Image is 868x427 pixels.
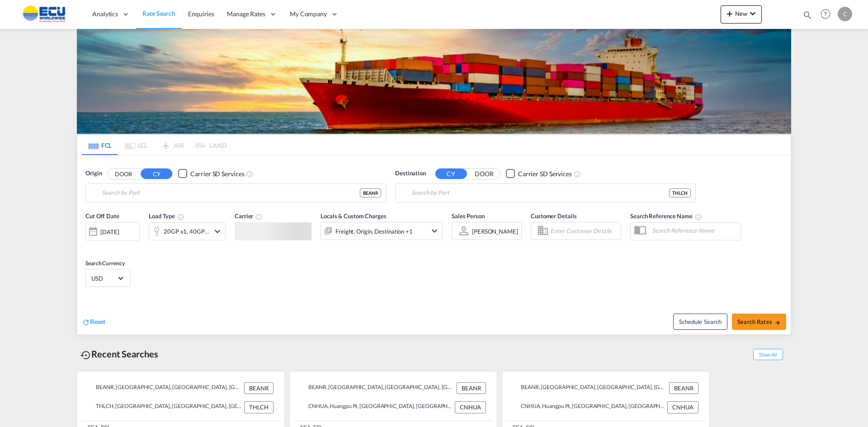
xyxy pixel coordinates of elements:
md-icon: icon-chevron-down [747,8,758,19]
div: C [838,7,852,21]
md-icon: icon-information-outline [177,213,184,221]
div: 20GP x1 40GP x1 40HC x1icon-chevron-down [149,222,226,240]
span: Sales Person [452,212,485,220]
button: DOOR [468,169,500,179]
md-pagination-wrapper: Use the left and right arrow keys to navigate between tabs [82,135,226,155]
input: Search by Port [102,186,360,200]
md-icon: icon-magnify [802,10,812,20]
input: Enter Customer Details [550,224,618,238]
div: THLCH, Laem Chabang, Thailand, South East Asia, Asia Pacific [88,401,242,413]
button: icon-plus 400-fgNewicon-chevron-down [721,5,762,23]
div: BEANR, Antwerp, Belgium, Western Europe, Europe [88,382,242,394]
span: Locals & Custom Charges [321,212,387,220]
span: Manage Rates [227,9,265,19]
div: CNHUA [667,401,698,413]
span: My Company [290,9,327,19]
div: [PERSON_NAME] [472,228,518,235]
span: Search Reference Name [630,212,702,220]
div: Recent Searches [77,344,162,364]
span: Analytics [92,9,118,19]
md-icon: icon-chevron-down [429,225,440,236]
div: CNHUA [455,401,486,413]
md-icon: Unchecked: Search for CY (Container Yard) services for all selected carriers.Checked : Search for... [574,170,581,178]
span: Search Currency [85,260,125,267]
div: BEANR [244,382,274,394]
span: Rate Search [142,9,175,17]
span: New [724,10,758,17]
div: icon-magnify [802,10,812,23]
img: 6cccb1402a9411edb762cf9624ab9cda.png [14,4,75,24]
md-select: Select Currency: $ USDUnited States Dollar [90,272,126,285]
md-icon: icon-backup-restore [80,350,91,361]
span: Enquiries [188,10,214,18]
button: DOOR [108,169,139,179]
div: Freight Origin Destination Factory Stuffingicon-chevron-down [321,222,443,240]
div: BEANR [360,188,381,197]
button: Note: By default Schedule search will only considerorigin ports, destination ports and cut off da... [673,314,727,330]
md-checkbox: Checkbox No Ink [178,169,244,178]
div: THLCH [244,401,274,413]
div: icon-refreshReset [82,317,105,327]
button: CY [141,169,172,179]
button: Search Ratesicon-arrow-right [732,314,786,330]
md-icon: Your search will be saved by the below given name [695,213,702,221]
md-datepicker: Select [85,240,92,252]
md-checkbox: Checkbox No Ink [506,169,572,178]
button: CY [435,169,467,179]
md-input-container: Antwerp, BEANR [86,184,386,202]
span: Show All [753,349,783,360]
md-icon: icon-plus 400-fg [724,8,735,19]
img: LCL+%26+FCL+BACKGROUND.png [77,29,791,134]
div: THLCH [669,188,691,197]
span: Carrier [235,212,263,220]
span: Origin [85,169,102,178]
md-icon: icon-arrow-right [774,319,781,326]
md-icon: The selected Trucker/Carrierwill be displayed in the rate results If the rates are from another f... [255,213,263,221]
div: [DATE] [85,222,140,241]
span: Search Rates [737,318,781,325]
span: Load Type [149,212,184,220]
div: Freight Origin Destination Factory Stuffing [335,225,413,238]
md-icon: icon-refresh [82,318,90,326]
div: [DATE] [100,228,119,236]
div: BEANR, Antwerp, Belgium, Western Europe, Europe [513,382,667,394]
div: Origin DOOR CY Checkbox No InkUnchecked: Search for CY (Container Yard) services for all selected... [77,155,791,334]
div: Help [818,6,838,23]
span: Destination [395,169,426,178]
md-tab-item: FCL [82,135,118,155]
div: BEANR, Antwerp, Belgium, Western Europe, Europe [301,382,454,394]
div: Carrier SD Services [518,169,572,178]
div: CNHUA, Huangpu Pt, China, Greater China & Far East Asia, Asia Pacific [301,401,453,413]
input: Search by Port [411,186,669,200]
md-input-container: Laem Chabang, THLCH [396,184,695,202]
span: USD [91,274,117,282]
div: Carrier SD Services [190,169,244,178]
span: Cut Off Date [85,212,119,220]
md-select: Sales Person: Chris Rydl [471,225,519,238]
div: 20GP x1 40GP x1 40HC x1 [164,225,210,238]
div: CNHUA, Huangpu Pt, China, Greater China & Far East Asia, Asia Pacific [513,401,665,413]
md-icon: icon-chevron-down [212,226,223,237]
span: Reset [90,318,105,325]
span: Help [818,6,833,22]
span: Customer Details [531,212,576,220]
input: Search Reference Name [647,224,741,237]
div: BEANR [457,382,486,394]
div: BEANR [669,382,698,394]
md-icon: Unchecked: Search for CY (Container Yard) services for all selected carriers.Checked : Search for... [246,170,253,178]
